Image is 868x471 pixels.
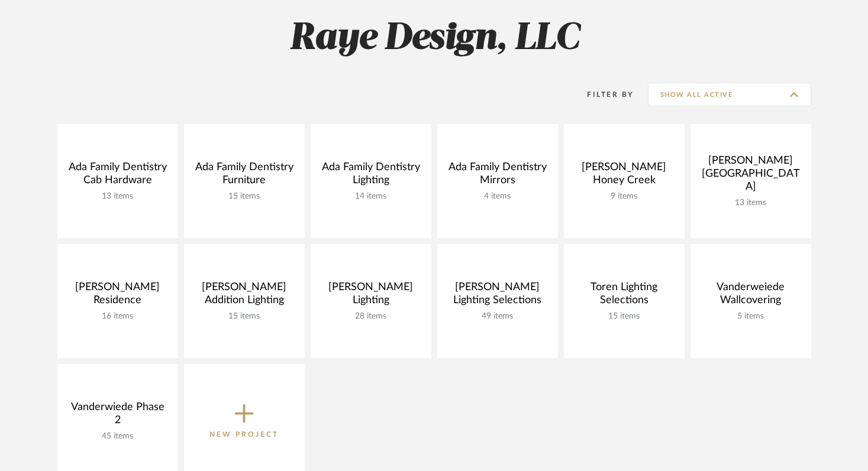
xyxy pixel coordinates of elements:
[193,311,295,321] div: 15 items
[67,281,169,311] div: [PERSON_NAME] Residence
[700,198,802,208] div: 13 items
[193,161,295,191] div: Ada Family Dentistry Furniture
[67,311,169,321] div: 16 items
[67,401,169,431] div: Vanderwiede Phase 2
[320,191,422,202] div: 14 items
[320,311,422,321] div: 28 items
[573,161,675,191] div: [PERSON_NAME] Honey Creek
[193,191,295,202] div: 15 items
[573,191,675,202] div: 9 items
[447,191,548,202] div: 4 items
[572,89,634,100] div: Filter By
[320,161,422,191] div: Ada Family Dentistry Lighting
[700,311,802,321] div: 5 items
[447,161,548,191] div: Ada Family Dentistry Mirrors
[67,191,169,202] div: 13 items
[700,281,802,311] div: Vanderweiede Wallcovering
[209,428,279,440] p: New Project
[67,431,169,441] div: 45 items
[447,311,548,321] div: 49 items
[67,161,169,191] div: Ada Family Dentistry Cab Hardware
[320,281,422,311] div: [PERSON_NAME] Lighting
[700,154,802,198] div: [PERSON_NAME] [GEOGRAPHIC_DATA]
[573,281,675,311] div: Toren Lighting Selections
[193,281,295,311] div: [PERSON_NAME] Addition Lighting
[447,281,548,311] div: [PERSON_NAME] Lighting Selections
[573,311,675,321] div: 15 items
[8,17,860,61] h2: Raye Design, LLC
